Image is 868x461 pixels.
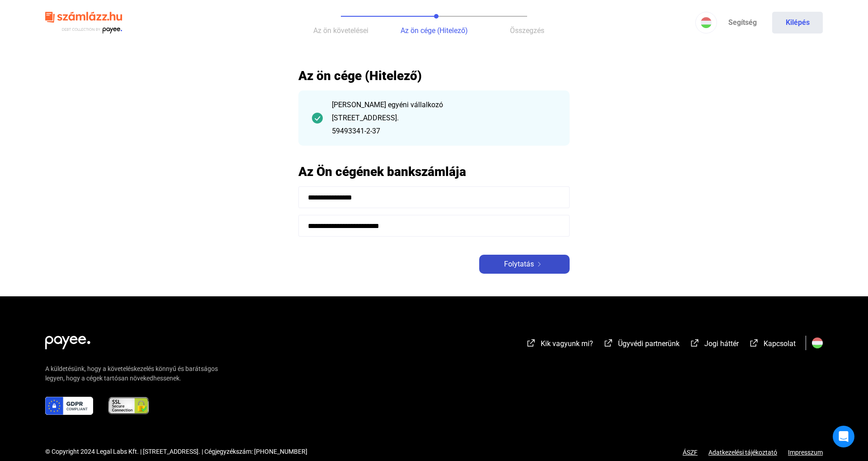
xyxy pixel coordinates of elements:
[698,449,788,456] a: Adatkezelési tájékoztató
[534,262,545,266] img: arrow-right-white
[298,164,570,180] h2: Az Ön cégének bankszámlája
[332,126,556,137] div: 59493341-2-37
[812,337,823,348] img: HU.svg
[689,341,739,349] a: external-link-whiteJogi háttér
[401,26,468,35] span: Az ön cége (Hitelező)
[704,339,739,348] span: Jogi háttér
[45,447,307,456] div: © Copyright 2024 Legal Labs Kft. | [STREET_ADDRESS]. | Cégjegyzékszám: [PHONE_NUMBER]
[526,341,593,349] a: external-link-whiteKik vagyunk mi?
[479,255,570,274] button: Folytatásarrow-right-white
[45,331,90,349] img: white-payee-white-dot.svg
[788,449,823,456] a: Impresszum
[108,397,150,415] img: ssl
[45,8,122,38] img: szamlazzhu-logo
[312,113,323,124] img: checkmark-darker-green-circle
[504,259,534,270] span: Folytatás
[313,26,368,35] span: Az ön követelései
[764,339,796,348] span: Kapcsolat
[749,341,796,349] a: external-link-whiteKapcsolat
[683,449,698,456] a: ÁSZF
[45,397,93,415] img: gdpr
[749,338,759,347] img: external-link-white
[833,426,854,447] div: Open Intercom Messenger
[717,12,768,33] a: Segítség
[603,338,614,347] img: external-link-white
[772,12,823,33] button: Kilépés
[332,113,556,124] div: [STREET_ADDRESS].
[298,68,570,84] h2: Az ön cége (Hitelező)
[695,12,717,33] button: HU
[332,100,556,110] div: [PERSON_NAME] egyéni vállalkozó
[541,339,593,348] span: Kik vagyunk mi?
[510,26,544,35] span: Összegzés
[689,338,700,347] img: external-link-white
[618,339,679,348] span: Ügyvédi partnerünk
[526,338,537,347] img: external-link-white
[701,17,712,28] img: HU
[603,341,679,349] a: external-link-whiteÜgyvédi partnerünk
